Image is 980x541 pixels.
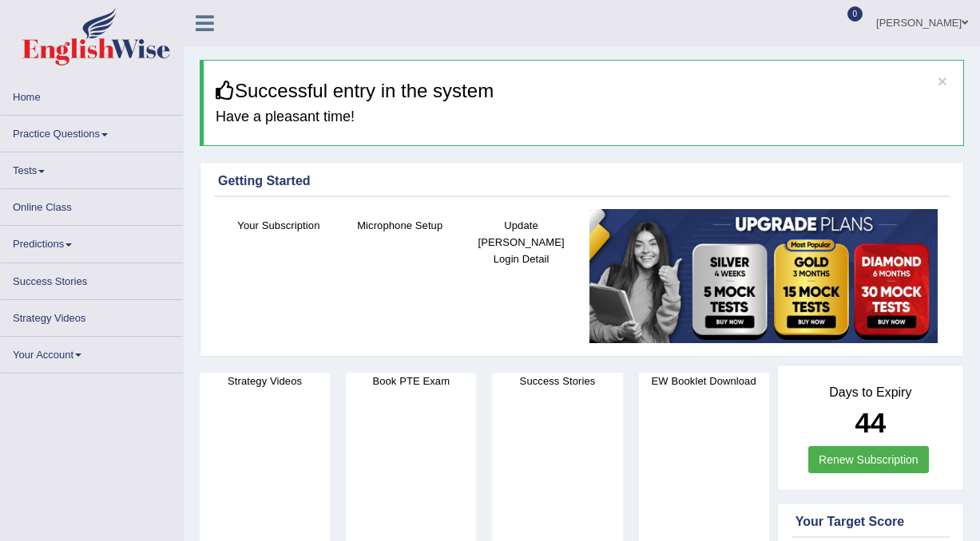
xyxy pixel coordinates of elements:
[200,373,330,389] h4: Strategy Videos
[218,172,946,191] div: Getting Started
[796,385,946,400] h4: Days to Expiry
[855,407,886,438] b: 44
[796,512,946,531] div: Your Target Score
[1,189,183,220] a: Online Class
[1,263,183,294] a: Success Stories
[216,109,951,125] h4: Have a pleasant time!
[226,217,331,234] h4: Your Subscription
[1,152,183,184] a: Tests
[1,337,183,368] a: Your Account
[589,209,938,344] img: small5.jpg
[847,6,863,22] span: 0
[808,446,929,473] a: Renew Subscription
[216,81,951,101] h3: Successful entry in the system
[346,373,476,389] h4: Book PTE Exam
[1,226,183,257] a: Predictions
[1,116,183,147] a: Practice Questions
[1,300,183,331] a: Strategy Videos
[938,73,947,89] button: ×
[1,79,183,110] a: Home
[639,373,769,389] h4: EW Booklet Download
[469,217,574,267] h4: Update [PERSON_NAME] Login Detail
[347,217,453,234] h4: Microphone Setup
[492,373,622,389] h4: Success Stories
